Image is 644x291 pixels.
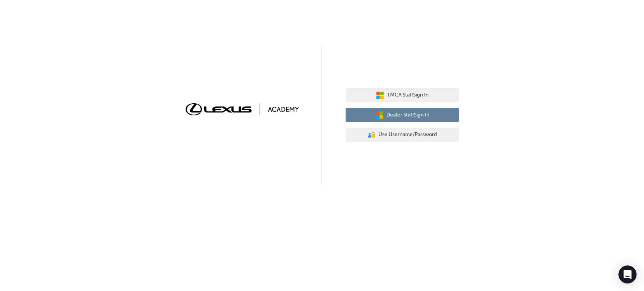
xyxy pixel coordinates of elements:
[386,111,429,119] span: Dealer Staff Sign In
[387,91,429,100] span: TMCA Staff Sign In
[346,108,459,122] button: Dealer StaffSign In
[618,265,636,283] div: Open Intercom Messenger
[346,88,459,103] button: TMCA StaffSign In
[346,128,459,142] button: Use Username/Password
[378,130,437,139] span: Use Username/Password
[186,103,299,115] img: Trak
